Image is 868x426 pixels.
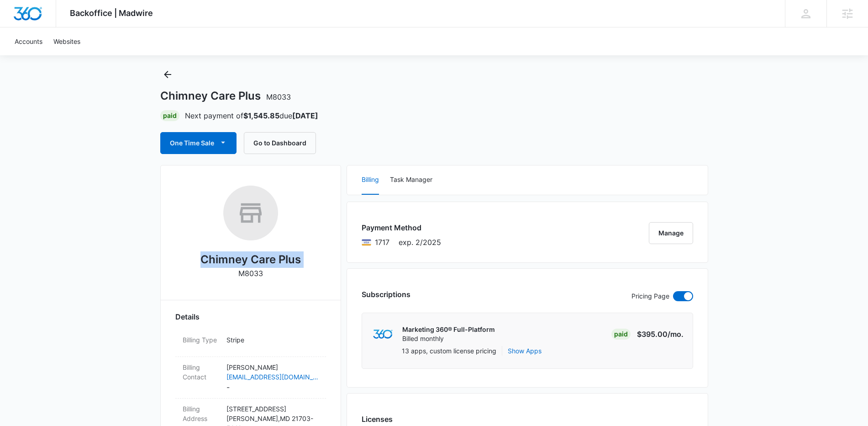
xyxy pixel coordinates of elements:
[175,330,326,357] div: Billing TypeStripe
[375,237,389,248] span: Visa ending with
[226,362,319,393] dd: -
[48,27,86,55] a: Websites
[373,330,393,339] img: marketing360Logo
[402,346,496,356] p: 13 apps, custom license pricing
[160,89,291,103] h1: Chimney Care Plus
[70,8,153,18] span: Backoffice | Madwire
[402,334,495,343] p: Billed monthly
[362,414,421,425] h3: Licenses
[185,110,318,121] p: Next payment of due
[292,111,318,120] strong: [DATE]
[399,237,441,248] span: exp. 2/2025
[226,335,319,345] p: Stripe
[200,251,301,268] h2: Chimney Care Plus
[160,67,175,82] button: Back
[631,291,669,301] p: Pricing Page
[508,346,542,356] button: Show Apps
[238,268,263,279] p: M8033
[9,27,48,55] a: Accounts
[668,330,684,339] span: /mo.
[244,132,316,154] button: Go to Dashboard
[362,222,441,233] h3: Payment Method
[183,362,219,382] dt: Billing Contact
[362,289,410,300] h3: Subscriptions
[175,357,326,399] div: Billing Contact[PERSON_NAME][EMAIL_ADDRESS][DOMAIN_NAME]-
[160,132,237,154] button: One Time Sale
[183,404,219,423] dt: Billing Address
[611,329,631,340] div: Paid
[390,165,432,195] button: Task Manager
[637,329,684,340] p: $395.00
[362,165,379,195] button: Billing
[266,92,291,101] span: M8033
[175,311,200,322] span: Details
[226,372,319,382] a: [EMAIL_ADDRESS][DOMAIN_NAME]
[160,110,179,121] div: Paid
[649,222,693,244] button: Manage
[183,335,219,345] dt: Billing Type
[226,362,319,372] p: [PERSON_NAME]
[402,325,495,334] p: Marketing 360® Full-Platform
[243,111,279,120] strong: $1,545.85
